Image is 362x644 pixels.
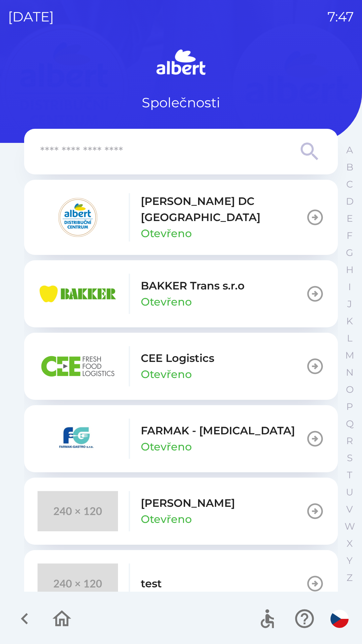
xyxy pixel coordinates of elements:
[341,364,358,381] button: N
[347,469,352,481] p: T
[347,332,352,344] p: L
[24,333,338,400] button: CEE LogisticsOtevřeno
[327,7,354,27] p: 7:47
[141,366,192,382] p: Otevřeno
[141,439,192,455] p: Otevřeno
[341,296,358,313] button: J
[141,495,235,511] p: [PERSON_NAME]
[345,521,355,532] p: W
[341,535,358,552] button: X
[24,478,338,545] button: [PERSON_NAME]Otevřeno
[347,213,353,224] p: E
[24,405,338,472] button: FARMAK - [MEDICAL_DATA]Otevřeno
[346,435,353,447] p: R
[346,161,353,173] p: B
[346,401,353,413] p: P
[341,569,358,586] button: Z
[141,423,295,439] p: FARMAK - [MEDICAL_DATA]
[341,381,358,398] button: O
[346,503,353,515] p: V
[341,484,358,501] button: U
[346,384,354,395] p: O
[330,610,349,628] img: cs flag
[347,555,353,567] p: Y
[341,210,358,227] button: E
[341,159,358,176] button: B
[341,518,358,535] button: W
[341,278,358,296] button: I
[38,346,118,386] img: ba8847e2-07ef-438b-a6f1-28de549c3032.png
[141,278,245,294] p: BAKKER Trans s.r.o
[347,572,353,584] p: Z
[141,193,306,225] p: [PERSON_NAME] DC [GEOGRAPHIC_DATA]
[341,227,358,244] button: F
[341,244,358,261] button: G
[142,93,220,113] p: Společnosti
[346,144,353,156] p: A
[341,347,358,364] button: M
[345,350,354,361] p: M
[346,196,354,207] p: D
[348,281,351,293] p: I
[24,260,338,327] button: BAKKER Trans s.r.oOtevřeno
[141,511,192,527] p: Otevřeno
[341,313,358,330] button: K
[346,367,354,378] p: N
[341,176,358,193] button: C
[341,330,358,347] button: L
[341,501,358,518] button: V
[341,432,358,449] button: R
[141,225,192,241] p: Otevřeno
[24,550,338,617] button: test
[347,230,353,241] p: F
[346,315,353,327] p: K
[341,449,358,467] button: S
[341,193,358,210] button: D
[38,419,118,459] img: 5ee10d7b-21a5-4c2b-ad2f-5ef9e4226557.png
[341,261,358,278] button: H
[346,486,353,498] p: U
[341,467,358,484] button: T
[341,142,358,159] button: A
[346,247,353,259] p: G
[346,418,354,430] p: Q
[24,47,338,79] img: Logo
[341,398,358,415] button: P
[346,178,353,190] p: C
[346,264,354,276] p: H
[341,552,358,569] button: Y
[8,7,54,27] p: [DATE]
[38,274,118,314] img: eba99837-dbda-48f3-8a63-9647f5990611.png
[38,491,118,531] img: 240x120
[141,576,162,592] p: test
[347,538,353,549] p: X
[341,415,358,432] button: Q
[141,350,214,366] p: CEE Logistics
[24,180,338,255] button: [PERSON_NAME] DC [GEOGRAPHIC_DATA]Otevřeno
[38,563,118,604] img: 240x120
[141,294,192,310] p: Otevřeno
[347,452,353,464] p: S
[347,298,352,310] p: J
[38,197,118,237] img: 092fc4fe-19c8-4166-ad20-d7efd4551fba.png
